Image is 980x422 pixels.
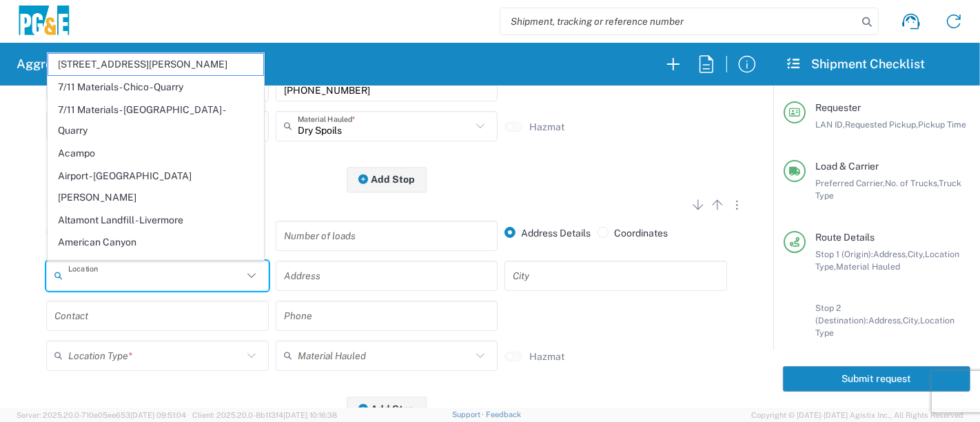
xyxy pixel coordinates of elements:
[845,119,918,130] span: Requested Pickup,
[918,119,966,130] span: Pickup Time
[48,77,264,98] span: 7/11 Materials - Chico - Quarry
[815,161,879,172] span: Load & Carrier
[783,366,970,392] button: Submit request
[347,396,427,422] button: Add Stop
[873,249,908,259] span: Address,
[48,254,264,297] span: [PERSON_NAME] Landfill - Waste Management Landfill Class II
[17,56,239,72] h2: Aggregate & Spoils Shipment Request
[504,227,591,239] label: Address Details
[598,227,668,239] label: Coordinates
[815,249,873,259] span: Stop 1 (Origin):
[500,8,857,34] input: Shipment, tracking or reference number
[868,315,903,325] span: Address,
[48,165,264,208] span: Airport - [GEOGRAPHIC_DATA][PERSON_NAME]
[529,350,564,363] label: Hazmat
[48,143,264,164] span: Acampo
[48,232,264,253] span: American Canyon
[751,409,963,421] span: Copyright © [DATE]-[DATE] Agistix Inc., All Rights Reserved
[815,102,861,113] span: Requester
[347,167,427,192] button: Add Stop
[17,6,72,38] img: pge
[885,178,939,188] span: No. of Trucks,
[836,261,900,272] span: Material Hauled
[486,410,521,419] a: Feedback
[815,119,845,130] span: LAN ID,
[786,56,925,72] h2: Shipment Checklist
[17,411,186,419] span: Server: 2025.20.0-710e05ee653
[903,315,920,325] span: City,
[192,411,337,419] span: Client: 2025.20.0-8b113f4
[283,411,337,419] span: [DATE] 10:16:38
[815,232,875,243] span: Route Details
[529,121,564,133] label: Hazmat
[48,99,264,142] span: 7/11 Materials - [GEOGRAPHIC_DATA] - Quarry
[48,210,264,231] span: Altamont Landfill - Livermore
[908,249,925,259] span: City,
[452,410,487,419] a: Support
[815,303,868,325] span: Stop 2 (Destination):
[815,178,885,188] span: Preferred Carrier,
[130,411,186,419] span: [DATE] 09:51:04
